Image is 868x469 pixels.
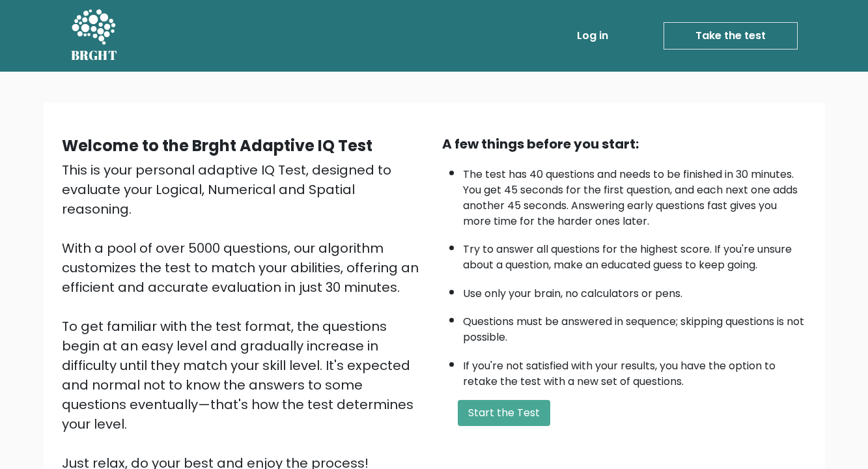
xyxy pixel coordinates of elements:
[463,307,807,345] li: Questions must be answered in sequence; skipping questions is not possible.
[458,400,550,426] button: Start the Test
[62,135,372,156] b: Welcome to the Brght Adaptive IQ Test
[463,352,807,390] li: If you're not satisfied with your results, you have the option to retake the test with a new set ...
[572,23,613,49] a: Log in
[463,279,807,302] li: Use only your brain, no calculators or pens.
[442,134,807,154] div: A few things before you start:
[71,5,118,66] a: BRGHT
[71,48,118,63] h5: BRGHT
[463,160,807,229] li: The test has 40 questions and needs to be finished in 30 minutes. You get 45 seconds for the firs...
[664,22,798,50] a: Take the test
[463,235,807,273] li: Try to answer all questions for the highest score. If you're unsure about a question, make an edu...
